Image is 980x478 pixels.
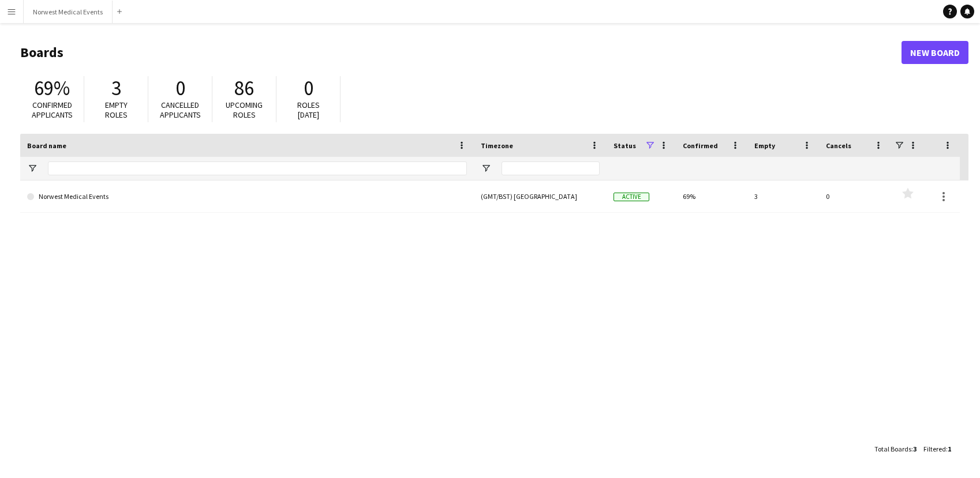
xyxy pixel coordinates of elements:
div: 0 [819,180,891,212]
a: Norwest Medical Events [27,180,467,213]
span: Empty [754,141,775,150]
span: Timezone [481,141,513,150]
span: Cancels [826,141,851,150]
span: Status [614,141,636,150]
span: Cancelled applicants [160,100,201,120]
span: Board name [27,141,66,150]
button: Open Filter Menu [27,163,38,174]
span: 3 [111,76,121,101]
div: : [923,438,951,460]
span: Active [614,193,649,201]
span: 86 [234,76,254,101]
span: Roles [DATE] [297,100,320,120]
h1: Boards [20,44,902,61]
input: Board name Filter Input [48,161,467,175]
button: Open Filter Menu [481,163,491,174]
span: Confirmed applicants [32,100,73,120]
button: Norwest Medical Events [24,1,113,23]
span: Upcoming roles [226,100,263,120]
span: Confirmed [683,141,718,150]
div: 3 [747,180,819,212]
span: 0 [175,76,185,101]
span: 1 [948,445,951,453]
div: 69% [676,180,747,212]
span: 0 [304,76,313,101]
input: Timezone Filter Input [502,161,600,175]
span: 3 [913,445,917,453]
span: Empty roles [105,100,128,120]
a: New Board [902,41,968,64]
div: (GMT/BST) [GEOGRAPHIC_DATA] [474,180,607,212]
span: Total Boards [874,445,911,453]
span: 69% [34,76,70,101]
div: : [874,438,917,460]
span: Filtered [923,445,946,453]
